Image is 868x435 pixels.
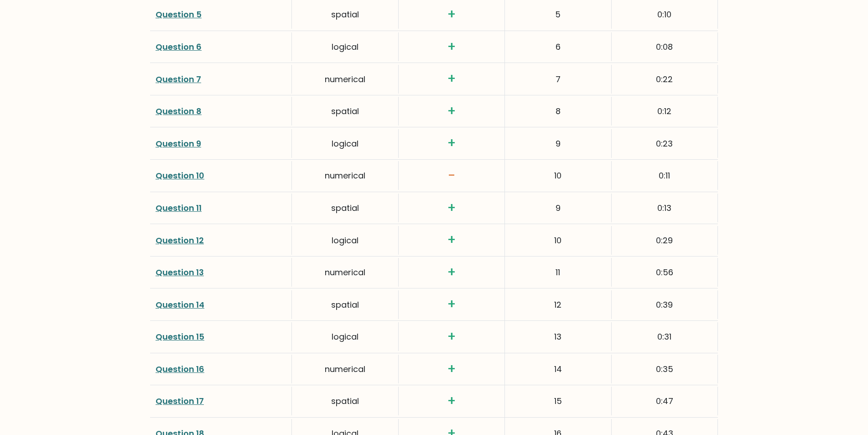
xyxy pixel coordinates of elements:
div: 0:47 [612,387,718,415]
h3: + [404,200,499,216]
div: 0:23 [612,129,718,158]
div: 9 [505,194,611,222]
div: spatial [292,387,398,415]
a: Question 9 [156,138,201,149]
div: logical [292,32,398,61]
a: Question 8 [156,105,202,117]
div: logical [292,129,398,158]
div: 0:39 [612,290,718,319]
h3: + [404,297,499,312]
div: logical [292,322,398,351]
a: Question 12 [156,235,204,246]
div: spatial [292,194,398,222]
div: 15 [505,387,611,415]
div: numerical [292,161,398,190]
div: numerical [292,65,398,94]
a: Question 14 [156,299,204,310]
h3: + [404,232,499,248]
a: Question 15 [156,331,204,342]
a: Question 6 [156,41,202,52]
a: Question 10 [156,170,204,181]
div: 0:29 [612,226,718,255]
div: 10 [505,161,611,190]
a: Question 17 [156,395,204,407]
div: spatial [292,97,398,126]
h3: + [404,136,499,151]
div: 0:31 [612,322,718,351]
div: 13 [505,322,611,351]
h3: + [404,362,499,377]
h3: + [404,393,499,409]
div: 0:12 [612,97,718,126]
div: 9 [505,129,611,158]
div: 0:22 [612,65,718,94]
div: numerical [292,258,398,287]
div: numerical [292,355,398,383]
h3: + [404,104,499,119]
div: 10 [505,226,611,255]
a: Question 7 [156,73,201,85]
div: 12 [505,290,611,319]
h3: + [404,7,499,22]
div: 0:11 [612,161,718,190]
div: 6 [505,32,611,61]
a: Question 16 [156,363,204,375]
a: Question 5 [156,9,202,20]
div: 0:13 [612,194,718,222]
div: 0:08 [612,32,718,61]
div: 0:35 [612,355,718,383]
div: 0:56 [612,258,718,287]
h3: + [404,329,499,345]
h3: + [404,71,499,87]
a: Question 13 [156,267,204,278]
a: Question 11 [156,202,202,214]
div: logical [292,226,398,255]
h3: + [404,39,499,55]
h3: - [404,168,499,183]
div: 8 [505,97,611,126]
div: spatial [292,290,398,319]
div: 11 [505,258,611,287]
h3: + [404,265,499,280]
div: 7 [505,65,611,94]
div: 14 [505,355,611,383]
